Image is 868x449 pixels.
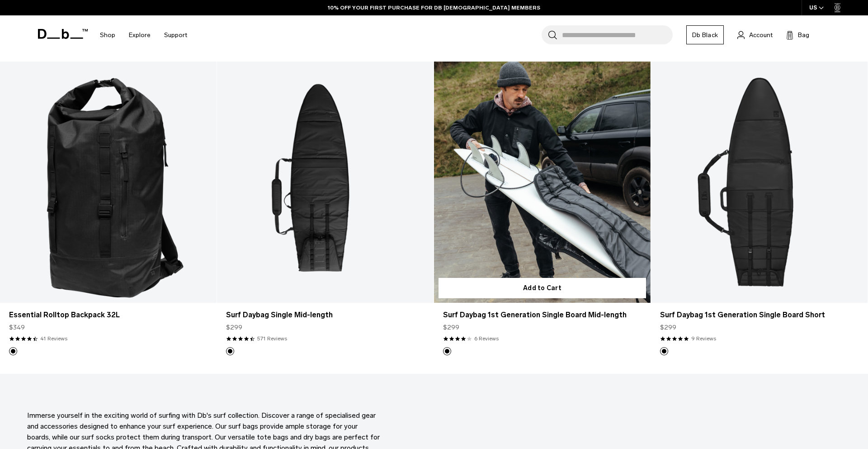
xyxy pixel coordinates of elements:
[226,323,242,332] span: $299
[737,29,773,40] a: Account
[686,25,724,44] a: Db Black
[434,62,651,302] a: Surf Daybag 1st Generation Single Board Mid-length
[100,19,115,51] a: Shop
[660,347,668,355] button: Black Out
[9,310,208,320] a: Essential Rolltop Backpack 32L
[164,19,187,51] a: Support
[474,334,499,343] a: 6 reviews
[439,278,646,298] button: Add to Cart
[798,30,809,40] span: Bag
[443,310,642,320] a: Surf Daybag 1st Generation Single Board Mid-length
[40,334,67,343] a: 41 reviews
[749,30,773,40] span: Account
[328,4,540,12] a: 10% OFF YOUR FIRST PURCHASE FOR DB [DEMOGRAPHIC_DATA] MEMBERS
[660,323,676,332] span: $299
[9,347,17,355] button: Black Out
[226,310,425,320] a: Surf Daybag Single Mid-length
[226,347,234,355] button: Black Out
[129,19,151,51] a: Explore
[443,347,451,355] button: Black Out
[257,334,287,343] a: 571 reviews
[786,29,809,40] button: Bag
[217,62,434,302] a: Surf Daybag Single Mid-length
[660,310,859,320] a: Surf Daybag 1st Generation Single Board Short
[93,15,194,55] nav: Main Navigation
[691,334,716,343] a: 9 reviews
[651,62,868,302] a: Surf Daybag 1st Generation Single Board Short
[443,323,459,332] span: $299
[9,323,25,332] span: $349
